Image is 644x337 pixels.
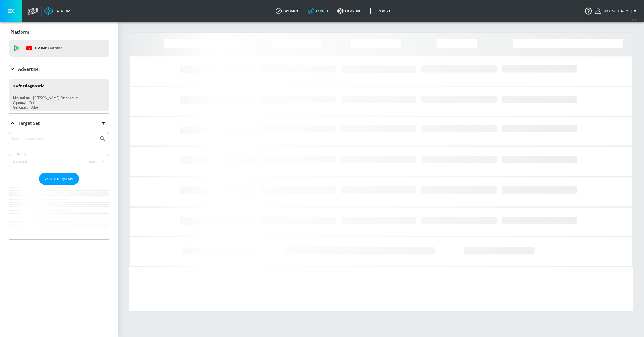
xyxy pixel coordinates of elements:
[303,1,333,21] a: Target
[333,1,366,21] a: measure
[33,95,79,100] div: [PERSON_NAME] Diagnostics
[18,66,40,72] p: Advertiser
[39,173,79,185] button: Create Target Set
[9,79,109,111] div: Zefr DiagnosticLinked as:[PERSON_NAME] DiagnosticsAgency:ZefrVertical:Other
[45,176,73,182] span: Create Target Set
[13,83,44,89] div: Zefr Diagnostic
[13,105,28,110] div: Vertical:
[366,1,395,21] a: Report
[9,24,109,40] div: Platform
[16,152,28,156] label: Sort By
[9,132,109,239] div: Target Set
[30,105,39,110] div: Other
[55,8,71,14] div: Atrium
[18,120,40,126] p: Target Set
[9,40,109,57] div: DV360: Youtube
[580,3,596,19] button: Open Resource Center
[9,114,109,132] div: Target Set
[13,95,30,100] div: Linked as:
[47,45,62,51] p: Youtube
[271,1,303,21] a: optimize
[44,7,71,15] a: Atrium
[87,159,97,164] span: latest
[13,100,26,105] div: Agency:
[10,29,29,35] p: Platform
[35,45,62,51] p: DV360:
[9,185,109,239] nav: list of Target Set
[631,19,638,22] span: v 4.25.4
[11,135,96,142] input: Search by name or Id
[29,100,36,105] div: Zefr
[13,159,27,164] div: Updated
[602,9,632,13] span: login as: andersson.ceron@zefr.com
[595,8,638,14] button: [PERSON_NAME]
[9,61,109,77] div: Advertiser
